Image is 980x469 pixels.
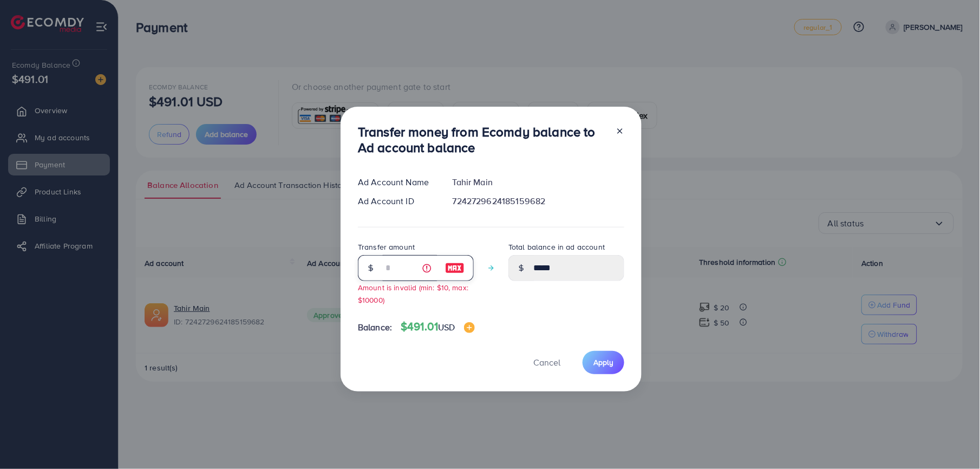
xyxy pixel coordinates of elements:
span: USD [438,321,455,333]
div: Tahir Main [444,176,633,188]
div: 7242729624185159682 [444,195,633,207]
iframe: Chat [934,420,972,461]
img: image [445,262,465,275]
h3: Transfer money from Ecomdy balance to Ad account balance [358,124,607,155]
button: Cancel [520,351,574,374]
div: Ad Account ID [349,195,444,207]
span: Apply [593,357,613,368]
span: Cancel [533,356,560,368]
label: Total balance in ad account [508,242,605,252]
img: image [464,322,475,333]
span: Balance: [358,321,392,334]
div: Ad Account Name [349,176,444,188]
h4: $491.01 [401,320,475,334]
button: Apply [583,351,624,374]
small: Amount is invalid (min: $10, max: $10000) [358,282,468,305]
label: Transfer amount [358,242,415,252]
